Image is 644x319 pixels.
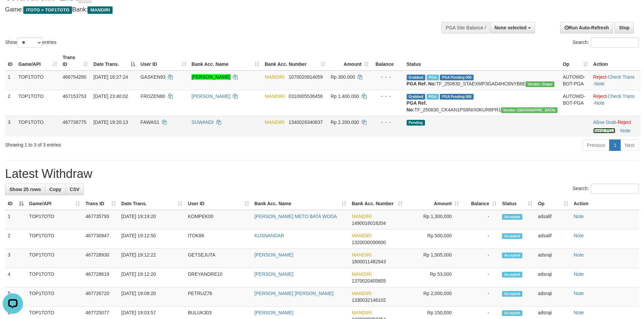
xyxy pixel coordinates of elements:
td: 3 [5,116,16,137]
td: · · [591,90,641,116]
a: SUWANDI [192,119,214,125]
span: MANDIRI [88,6,113,14]
span: Accepted [502,233,522,239]
td: Rp 53,000 [405,268,462,287]
td: [DATE] 19:19:20 [119,210,185,230]
td: 2 [5,230,26,249]
a: Check Trans [608,74,635,80]
a: Note [574,233,584,238]
th: Trans ID: activate to sort column ascending [83,197,119,210]
td: adsraji [535,249,571,268]
td: TOP1TOTO [26,287,83,307]
td: TOP1TOTO [16,71,60,90]
td: 467728619 [83,268,119,287]
td: adsalif [535,210,571,230]
td: 2 [5,90,16,116]
span: MANDIRI [352,252,372,258]
span: MANDIRI [352,310,372,315]
th: Bank Acc. Number: activate to sort column ascending [262,51,328,71]
td: GETSEJUTA [185,249,252,268]
span: MANDIRI [265,74,285,80]
span: Accepted [502,291,522,297]
th: ID [5,51,16,71]
span: Vendor URL: https://settle31.1velocity.biz [526,81,554,87]
span: 467738775 [63,119,86,125]
span: Show 25 rows [9,187,41,192]
a: Note [594,81,604,86]
td: 3 [5,249,26,268]
th: Bank Acc. Number: activate to sort column ascending [349,197,405,210]
span: [DATE] 19:20:13 [93,119,128,125]
th: User ID: activate to sort column ascending [185,197,252,210]
td: AUTOWD-BOT-PGA [560,71,591,90]
a: Allow Grab [593,119,616,125]
span: Accepted [502,252,522,258]
span: Marked by adsraji [427,94,438,100]
a: Note [574,252,584,258]
a: [PERSON_NAME] [PERSON_NAME] [255,291,334,296]
span: Grabbed [407,75,426,80]
td: 5 [5,287,26,307]
td: Rp 500,000 [405,230,462,249]
td: ITOK86 [185,230,252,249]
th: Status [404,51,560,71]
b: PGA Ref. No: [407,81,436,86]
th: Op: activate to sort column ascending [560,51,591,71]
input: Search: [591,37,639,48]
div: - - - [374,74,401,80]
td: Rp 2,000,000 [405,287,462,307]
span: MANDIRI [352,233,372,238]
th: Balance [372,51,404,71]
span: · [593,119,618,125]
span: Copy [49,187,61,192]
a: [PERSON_NAME] [255,310,293,315]
th: Bank Acc. Name: activate to sort column ascending [189,51,262,71]
a: [PERSON_NAME] METO BATA WODA [255,214,337,219]
td: 1 [5,71,16,90]
a: KUSNANDAR [255,233,284,238]
th: User ID: activate to sort column ascending [138,51,189,71]
span: Accepted [502,214,522,220]
a: Note [574,214,584,219]
h1: Latest Withdraw [5,167,639,181]
td: 1 [5,210,26,230]
label: Show entries [5,37,56,48]
span: [DATE] 16:27:24 [93,74,128,80]
td: 467728930 [83,249,119,268]
td: TOP1TOTO [26,268,83,287]
td: TOP1TOTO [16,90,60,116]
a: [PERSON_NAME] [192,74,231,80]
th: Date Trans.: activate to sort column descending [91,51,138,71]
label: Search: [573,37,639,48]
td: - [462,210,499,230]
a: Note [621,128,631,133]
td: TF_250830_CK4AN1PS8NIX0KUR6PR1 [404,90,560,116]
span: None selected [495,25,527,30]
button: Open LiveChat chat widget [3,3,23,23]
div: - - - [374,93,401,100]
a: Next [620,139,639,151]
a: CSV [65,184,84,195]
span: Rp 1.400.000 [331,94,359,99]
input: Search: [591,184,639,194]
td: [DATE] 19:09:20 [119,287,185,307]
span: Copy 1800011482843 to clipboard [352,259,386,264]
td: Rp 1,300,000 [405,210,462,230]
a: Stop [615,22,634,33]
span: Vendor URL: https://checkout4.1velocity.biz [501,107,557,113]
span: FROZEN80 [141,94,165,99]
td: 467730947 [83,230,119,249]
span: GASKEN93 [141,74,166,80]
span: Rp 300.000 [331,74,355,80]
td: DREYANDRE10 [185,268,252,287]
span: Copy 1490016018204 to clipboard [352,220,386,226]
td: · [591,116,641,137]
div: - - - [374,119,401,126]
a: Reject [593,94,607,99]
h4: Game: Bank: [5,6,423,13]
td: 467726720 [83,287,119,307]
a: Send PGA [593,128,615,133]
th: Amount: activate to sort column ascending [405,197,462,210]
td: KOMPEK00 [185,210,252,230]
label: Search: [573,184,639,194]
